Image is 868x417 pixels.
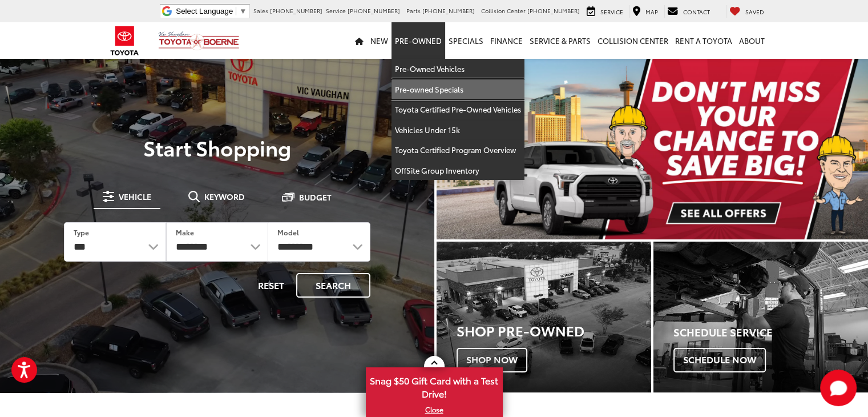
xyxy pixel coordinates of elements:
[457,348,527,372] span: Shop Now
[653,242,868,392] a: Schedule Service Schedule Now
[48,136,386,159] p: Start Shopping
[277,227,299,237] label: Model
[253,6,268,15] span: Sales
[664,5,713,18] a: Contact
[653,242,868,392] div: Toyota
[391,79,524,100] a: Pre-owned Specials
[437,242,651,392] a: Shop Pre-Owned Shop Now
[367,368,502,403] span: Snag $50 Gift Card with a Test Drive!
[437,242,651,392] div: Toyota
[270,6,322,15] span: [PHONE_NUMBER]
[673,327,868,338] h4: Schedule Service
[391,99,524,120] a: Toyota Certified Pre-Owned Vehicles
[406,6,421,15] span: Parts
[527,6,580,15] span: [PHONE_NUMBER]
[726,5,767,18] a: My Saved Vehicles
[299,193,332,201] span: Budget
[352,22,367,59] a: Home
[745,7,764,16] span: Saved
[103,22,146,59] img: Toyota
[526,22,594,59] a: Service & Parts: Opens in a new tab
[74,227,89,237] label: Type
[158,31,240,51] img: Vic Vaughan Toyota of Boerne
[326,6,346,15] span: Service
[391,22,445,59] a: Pre-Owned
[645,7,658,16] span: Map
[248,273,294,298] button: Reset
[391,140,524,161] a: Toyota Certified Program Overview
[204,193,245,201] span: Keyword
[296,273,370,298] button: Search
[820,370,857,406] svg: Start Chat
[736,22,768,59] a: About
[422,6,475,15] span: [PHONE_NUMBER]
[348,6,400,15] span: [PHONE_NUMBER]
[176,7,233,15] span: Select Language
[673,348,766,372] span: Schedule Now
[391,59,524,79] a: Pre-Owned Vehicles
[820,370,857,406] button: Toggle Chat Window
[176,227,194,237] label: Make
[367,22,391,59] a: New
[239,7,247,15] span: ▼
[600,7,623,16] span: Service
[119,193,151,201] span: Vehicle
[176,7,247,15] a: Select Language​
[584,5,626,18] a: Service
[457,323,651,338] h3: Shop Pre-Owned
[481,6,526,15] span: Collision Center
[445,22,487,59] a: Specials
[629,5,661,18] a: Map
[487,22,526,59] a: Finance
[594,22,672,59] a: Collision Center
[391,161,524,181] a: OffSite Group Inventory
[683,7,710,16] span: Contact
[236,7,236,15] span: ​
[672,22,736,59] a: Rent a Toyota
[391,120,524,141] a: Vehicles Under 15k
